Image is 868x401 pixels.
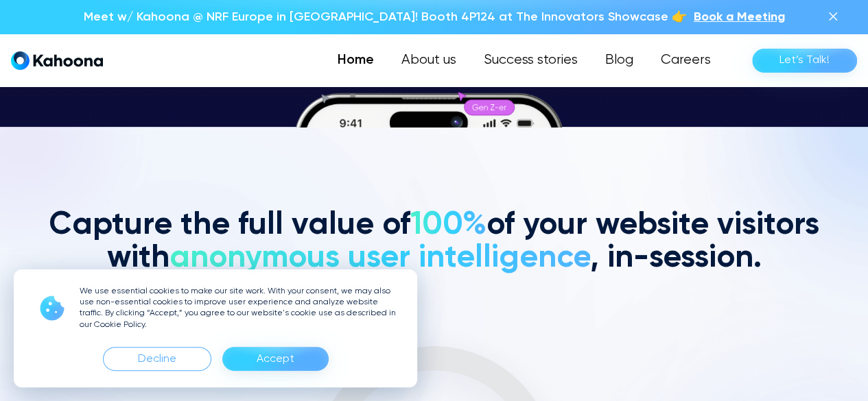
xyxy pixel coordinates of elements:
[779,49,830,71] div: Let’s Talk!
[694,8,785,26] a: Book a Meeting
[591,47,647,74] a: Blog
[388,47,470,74] a: About us
[410,209,486,241] span: 100%
[80,286,401,330] p: We use essential cookies to make our site work. With your consent, we may also use non-essential ...
[752,49,857,73] a: Let’s Talk!
[169,242,590,274] span: anonymous user intelligence
[43,209,825,275] h2: Capture the full value of of your website visitors with , in-session.
[647,47,725,74] a: Careers
[257,348,294,370] div: Accept
[103,347,211,371] div: Decline
[694,11,785,23] span: Book a Meeting
[222,347,329,371] div: Accept
[473,104,506,110] g: Gen Z-er
[470,47,591,74] a: Success stories
[84,8,687,26] p: Meet w/ Kahoona @ NRF Europe in [GEOGRAPHIC_DATA]! Booth 4P124 at The Innovators Showcase 👉
[11,51,103,71] a: home
[138,348,176,370] div: Decline
[324,47,388,74] a: Home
